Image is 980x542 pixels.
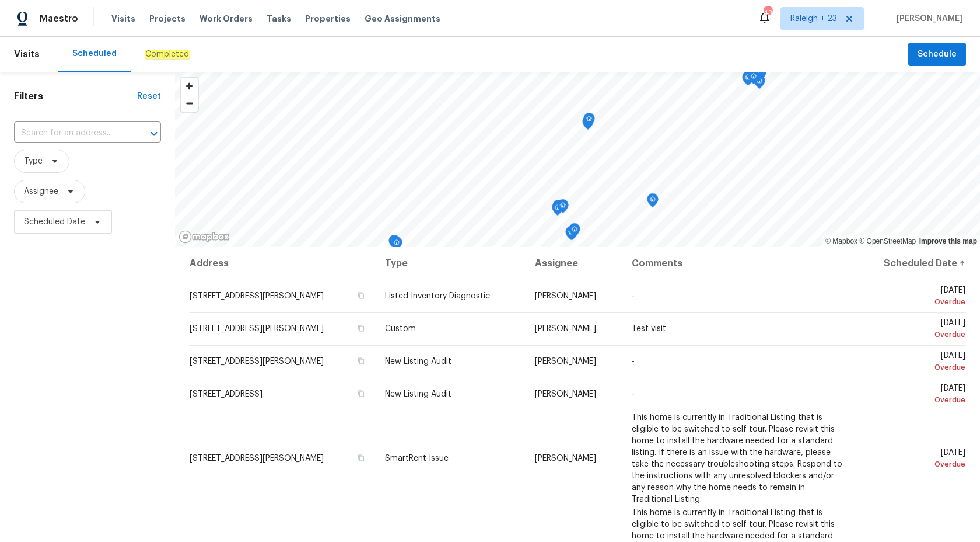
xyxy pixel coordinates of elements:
[181,95,198,112] button: Zoom out
[199,13,253,25] span: Work Orders
[267,15,291,23] span: Tasks
[864,352,965,373] span: [DATE]
[376,247,525,280] th: Type
[892,13,963,25] span: [PERSON_NAME]
[764,7,772,19] div: 439
[742,71,754,89] div: Map marker
[855,247,966,280] th: Scheduled Date ↑
[190,325,324,333] span: [STREET_ADDRESS][PERSON_NAME]
[14,124,128,143] input: Search for an address...
[864,458,965,470] div: Overdue
[72,48,117,60] div: Scheduled
[149,13,185,25] span: Projects
[864,286,965,308] span: [DATE]
[908,43,966,67] button: Schedule
[535,454,596,463] span: [PERSON_NAME]
[385,390,452,398] span: New Listing Audit
[356,388,366,399] button: Copy Address
[14,91,137,102] h1: Filters
[356,356,366,366] button: Copy Address
[632,390,635,398] span: -
[535,390,596,398] span: [PERSON_NAME]
[146,126,162,142] button: Open
[747,65,759,83] div: Map marker
[365,13,440,25] span: Geo Assignments
[356,323,366,333] button: Copy Address
[175,72,980,247] canvas: Map
[859,237,916,245] a: OpenStreetMap
[552,200,564,218] div: Map marker
[864,394,965,406] div: Overdue
[647,193,659,211] div: Map marker
[622,247,856,280] th: Comments
[356,453,366,463] button: Copy Address
[632,292,635,300] span: -
[145,50,190,59] em: Completed
[111,13,135,25] span: Visits
[189,247,376,280] th: Address
[190,292,324,300] span: [STREET_ADDRESS][PERSON_NAME]
[40,13,78,25] span: Maestro
[557,199,569,217] div: Map marker
[919,237,977,245] a: Improve this map
[385,454,449,463] span: SmartRent Issue
[864,449,965,470] span: [DATE]
[535,357,596,366] span: [PERSON_NAME]
[569,223,580,241] div: Map marker
[14,41,40,67] span: Visits
[385,357,452,366] span: New Listing Audit
[388,235,400,253] div: Map marker
[24,216,85,228] span: Scheduled Date
[632,325,666,333] span: Test visit
[632,414,842,503] span: This home is currently in Traditional Listing that is eligible to be switched to self tour. Pleas...
[305,13,351,25] span: Properties
[825,237,857,245] a: Mapbox
[582,116,594,134] div: Map marker
[526,247,622,280] th: Assignee
[864,329,965,341] div: Overdue
[864,362,965,373] div: Overdue
[137,91,161,102] div: Reset
[918,47,957,62] span: Schedule
[190,390,262,398] span: [STREET_ADDRESS]
[535,325,596,333] span: [PERSON_NAME]
[535,292,596,300] span: [PERSON_NAME]
[24,155,43,167] span: Type
[181,95,198,112] span: Zoom out
[632,357,635,366] span: -
[864,296,965,308] div: Overdue
[190,357,324,366] span: [STREET_ADDRESS][PERSON_NAME]
[385,325,416,333] span: Custom
[583,113,595,131] div: Map marker
[748,70,759,88] div: Map marker
[391,237,402,255] div: Map marker
[864,384,965,406] span: [DATE]
[181,78,198,95] button: Zoom in
[190,454,324,463] span: [STREET_ADDRESS][PERSON_NAME]
[385,292,490,300] span: Listed Inventory Diagnostic
[565,226,577,244] div: Map marker
[178,230,230,244] a: Mapbox homepage
[790,13,837,25] span: Raleigh + 23
[864,319,965,341] span: [DATE]
[552,201,563,220] div: Map marker
[356,290,366,301] button: Copy Address
[24,186,58,197] span: Assignee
